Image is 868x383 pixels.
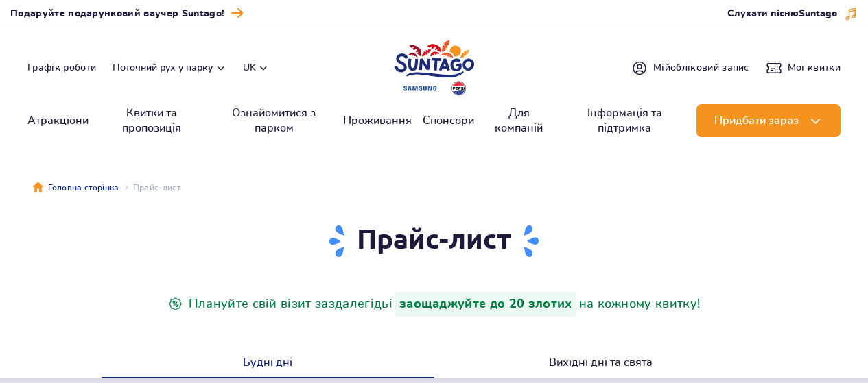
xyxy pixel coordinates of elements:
button: Поточний рух у парку [113,62,226,73]
button: Будні дні [102,349,434,378]
a: Подаруйте подарунковий ваучер Suntago! [10,4,244,23]
span: Мої квитки [788,61,841,75]
a: Park of Poland [395,34,474,97]
a: Головна сторінка [33,181,119,195]
span: Подаруйте подарунковий ваучер Suntago! [10,7,224,21]
a: Мої квитки [766,60,841,76]
button: uk [243,61,269,75]
button: Вихідні дні та свята [434,349,767,378]
a: Квитки та пропозиція [99,104,204,137]
a: Мійобліковий запис [631,60,749,76]
a: Проживання [343,104,412,137]
a: Спонсори [423,104,474,137]
button: Придбати зараз [696,104,841,137]
h1: Прайс-лист [112,222,757,259]
strong: заощаджуйте до 20 злотих [395,292,576,317]
a: Атракціони [27,104,89,137]
a: Для компаній [485,104,552,137]
span: Мій обліковий запис [653,61,749,75]
a: Ознайомитися з парком [215,104,332,137]
span: Suntago [799,9,837,18]
span: Слухати пісню [727,7,837,21]
p: Плануйте свій візит заздалегідь на кожному квитку! [165,292,703,317]
button: Слухати піснюSuntago [727,7,858,21]
a: Інформація та підтримка [563,104,685,137]
span: Придбати зараз [714,114,799,127]
a: Графік роботи [27,61,96,75]
li: Прайс-лист [119,181,180,195]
